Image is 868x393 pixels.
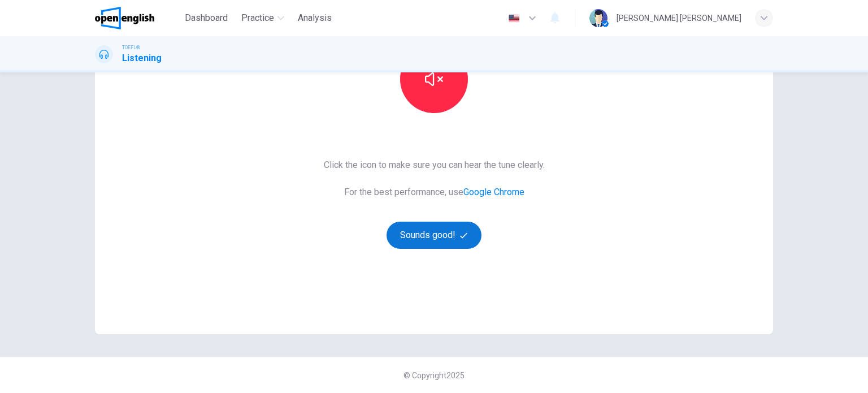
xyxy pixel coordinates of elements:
[617,11,741,25] div: [PERSON_NAME] [PERSON_NAME]
[122,51,162,65] h1: Listening
[403,371,465,380] span: © Copyright 2025
[122,44,140,51] span: TOEFL®
[507,14,521,23] img: en
[180,8,232,28] button: Dashboard
[293,8,336,28] button: Analysis
[387,222,481,249] button: Sounds good!
[95,7,154,29] img: OpenEnglish logo
[589,9,607,27] img: Profile picture
[95,7,180,29] a: OpenEnglish logo
[324,158,545,172] span: Click the icon to make sure you can hear the tune clearly.
[298,11,332,25] span: Analysis
[237,8,289,28] button: Practice
[185,11,228,25] span: Dashboard
[324,185,545,199] span: For the best performance, use
[241,11,274,25] span: Practice
[463,187,524,197] a: Google Chrome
